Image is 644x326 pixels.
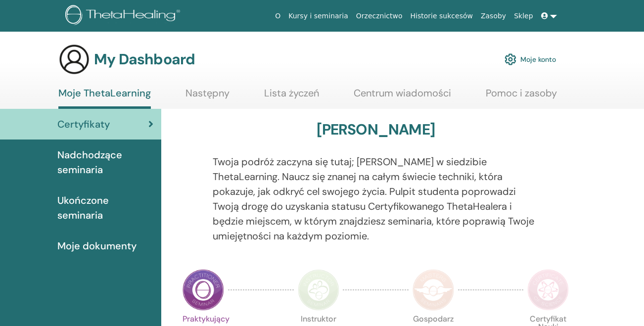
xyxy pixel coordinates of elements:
img: Master [413,269,454,311]
a: Orzecznictwo [352,7,407,25]
span: Certyfikaty [57,117,110,132]
img: Practitioner [183,269,224,311]
span: Ukończone seminaria [57,193,153,223]
img: logo.png [65,5,184,27]
a: Moje konto [505,48,556,70]
img: generic-user-icon.jpg [58,44,90,75]
img: cog.svg [505,51,516,68]
a: Kursy i seminaria [284,7,352,25]
a: Zasoby [477,7,510,25]
p: Twoja podróż zaczyna się tutaj; [PERSON_NAME] w siedzibie ThetaLearning. Naucz się znanej na cały... [213,154,539,243]
a: Lista życzeń [264,87,319,106]
a: Pomoc i zasoby [486,87,557,106]
h3: [PERSON_NAME] [317,121,435,139]
a: Centrum wiadomości [354,87,451,106]
a: Sklep [510,7,537,25]
a: O [271,7,284,25]
span: Moje dokumenty [57,238,137,253]
img: Certificate of Science [527,269,569,311]
a: Moje ThetaLearning [58,87,151,109]
a: Następny [185,87,230,106]
img: Instructor [298,269,339,311]
span: Nadchodzące seminaria [57,147,153,177]
a: Historie sukcesów [407,7,477,25]
h3: My Dashboard [94,50,195,68]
